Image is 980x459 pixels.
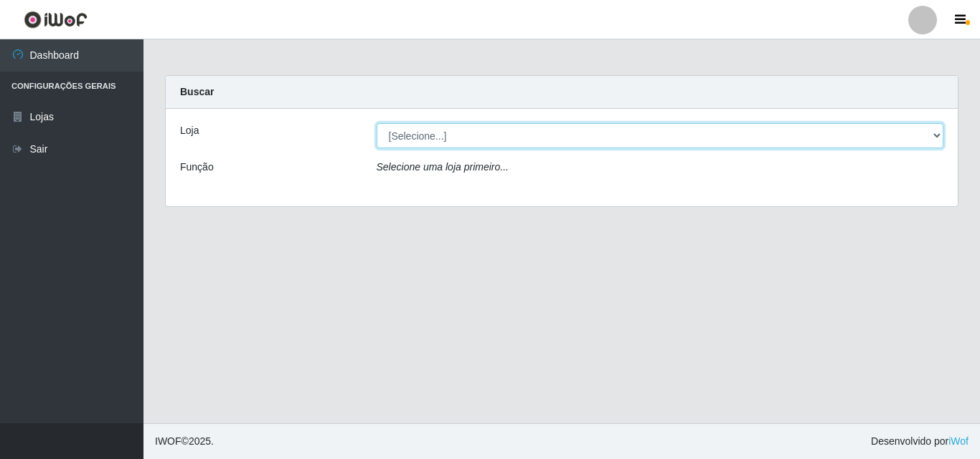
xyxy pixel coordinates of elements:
[180,123,199,138] label: Loja
[180,86,214,97] strong: Buscar
[948,435,969,447] a: iWof
[24,11,88,29] img: CoreUI Logo
[155,434,214,449] span: © 2025 .
[871,434,969,449] span: Desenvolvido por
[377,161,509,173] i: Selecione uma loja primeiro...
[180,160,214,175] label: Função
[155,435,182,447] span: IWOF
